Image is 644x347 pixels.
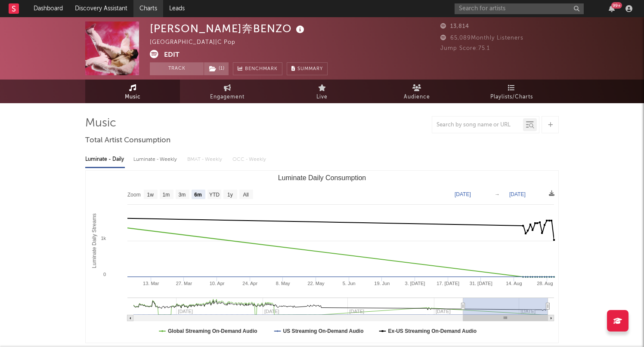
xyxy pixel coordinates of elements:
[432,122,523,129] input: Search by song name or URL
[287,62,328,75] button: Summary
[369,80,464,103] a: Audience
[307,281,325,286] text: 22. May
[85,152,125,167] div: Luminate - Daily
[204,62,229,75] button: (1)
[176,281,192,286] text: 27. Mar
[210,92,245,102] span: Engagement
[194,192,201,198] text: 6m
[85,135,170,146] span: Total Artist Consumption
[243,192,248,198] text: All
[278,174,366,181] text: Luminate Daily Consumption
[506,281,522,286] text: 14. Aug
[440,46,490,51] span: Jump Score: 75.1
[103,272,106,277] text: 0
[164,50,180,61] button: Edit
[440,24,469,29] span: 13,814
[470,281,492,286] text: 31. [DATE]
[276,281,291,286] text: 8. May
[374,281,390,286] text: 19. Jun
[343,281,356,286] text: 5. Jun
[143,281,159,286] text: 13. Mar
[404,92,430,102] span: Audience
[509,191,526,197] text: [DATE]
[437,281,459,286] text: 17. [DATE]
[242,281,257,286] text: 24. Apr
[209,192,220,198] text: YTD
[490,92,533,102] span: Playlists/Charts
[455,191,471,197] text: [DATE]
[86,171,558,343] svg: Luminate Daily Consumption
[464,80,559,103] a: Playlists/Charts
[245,64,278,74] span: Benchmark
[150,62,204,75] button: Track
[179,192,186,198] text: 3m
[125,92,141,102] span: Music
[91,213,97,268] text: Luminate Daily Streams
[227,192,233,198] text: 1y
[609,5,615,12] button: 99+
[440,35,523,41] span: 65,089 Monthly Listeners
[147,192,154,198] text: 1w
[405,281,425,286] text: 3. [DATE]
[495,191,500,197] text: →
[133,152,179,167] div: Luminate - Weekly
[611,2,622,9] div: 99 +
[180,80,275,103] a: Engagement
[455,3,584,14] input: Search for artists
[233,62,282,75] a: Benchmark
[163,192,170,198] text: 1m
[127,192,141,198] text: Zoom
[275,80,369,103] a: Live
[204,62,229,75] span: ( 1 )
[101,236,106,241] text: 1k
[297,67,323,71] span: Summary
[537,281,553,286] text: 28. Aug
[388,328,477,334] text: Ex-US Streaming On-Demand Audio
[210,281,225,286] text: 10. Apr
[316,92,328,102] span: Live
[150,37,245,48] div: [GEOGRAPHIC_DATA] | C Pop
[283,328,364,334] text: US Streaming On-Demand Audio
[168,328,257,334] text: Global Streaming On-Demand Audio
[85,80,180,103] a: Music
[150,21,307,36] div: [PERSON_NAME]奔BENZO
